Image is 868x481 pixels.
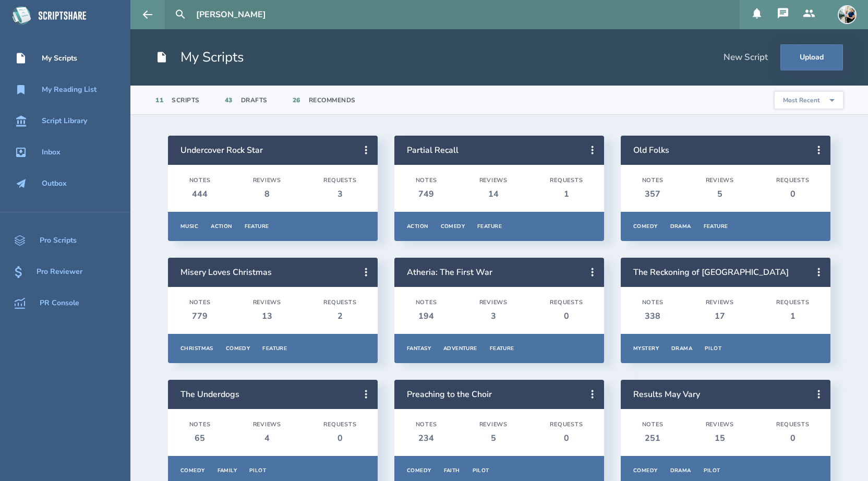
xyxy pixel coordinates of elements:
[642,310,664,322] div: 338
[550,188,583,200] div: 1
[776,432,809,444] div: 0
[323,432,356,444] div: 0
[253,310,282,322] div: 13
[473,467,489,474] div: Pilot
[245,223,269,230] div: Feature
[226,345,250,352] div: Comedy
[180,345,213,352] div: Christmas
[37,268,82,276] div: Pro Reviewer
[42,54,77,63] div: My Scripts
[642,432,664,444] div: 251
[416,188,437,200] div: 749
[211,223,232,230] div: Action
[180,467,205,474] div: Comedy
[241,96,268,104] div: Drafts
[416,299,437,306] div: Notes
[180,389,239,400] a: The Underdogs
[776,421,809,428] div: Requests
[441,223,465,230] div: Comedy
[705,345,721,352] div: Pilot
[670,467,691,474] div: Drama
[706,432,734,444] div: 15
[479,421,508,428] div: Reviews
[633,145,669,156] a: Old Folks
[155,48,244,67] h1: My Scripts
[40,236,77,245] div: Pro Scripts
[633,267,789,278] a: The Reckoning of [GEOGRAPHIC_DATA]
[189,310,211,322] div: 779
[407,389,492,400] a: Preaching to the Choir
[776,310,809,322] div: 1
[416,432,437,444] div: 234
[550,299,583,306] div: Requests
[172,96,200,104] div: Scripts
[407,267,492,278] a: Atheria: The First War
[189,299,211,306] div: Notes
[253,421,282,428] div: Reviews
[42,86,97,94] div: My Reading List
[704,467,720,474] div: Pilot
[838,5,857,24] img: user_1673573717-crop.jpg
[550,421,583,428] div: Requests
[642,299,664,306] div: Notes
[477,223,502,230] div: Feature
[180,223,198,230] div: Music
[550,310,583,322] div: 0
[189,421,211,428] div: Notes
[776,177,809,184] div: Requests
[780,44,843,70] button: Upload
[293,96,300,104] div: 26
[479,310,508,322] div: 3
[633,345,659,352] div: Mystery
[323,177,356,184] div: Requests
[42,117,87,125] div: Script Library
[253,432,282,444] div: 4
[633,223,658,230] div: Comedy
[776,188,809,200] div: 0
[704,223,728,230] div: Feature
[253,188,282,200] div: 8
[479,299,508,306] div: Reviews
[189,177,211,184] div: Notes
[407,345,431,352] div: Fantasy
[42,179,67,188] div: Outbox
[249,467,266,474] div: Pilot
[416,421,437,428] div: Notes
[309,96,356,104] div: Recommends
[706,188,734,200] div: 5
[323,299,356,306] div: Requests
[706,421,734,428] div: Reviews
[155,96,163,104] div: 11
[633,389,700,400] a: Results May Vary
[550,432,583,444] div: 0
[671,345,692,352] div: Drama
[444,467,460,474] div: Faith
[642,421,664,428] div: Notes
[407,145,459,156] a: Partial Recall
[490,345,514,352] div: Feature
[416,310,437,322] div: 194
[479,177,508,184] div: Reviews
[633,467,658,474] div: Comedy
[189,188,211,200] div: 444
[706,299,734,306] div: Reviews
[706,310,734,322] div: 17
[218,467,237,474] div: Family
[416,177,437,184] div: Notes
[670,223,691,230] div: Drama
[323,188,356,200] div: 3
[550,177,583,184] div: Requests
[323,421,356,428] div: Requests
[776,299,809,306] div: Requests
[706,177,734,184] div: Reviews
[225,96,233,104] div: 43
[253,177,282,184] div: Reviews
[443,345,477,352] div: Adventure
[642,177,664,184] div: Notes
[180,145,263,156] a: Undercover Rock Star
[262,345,287,352] div: Feature
[180,267,272,278] a: Misery Loves Christmas
[479,432,508,444] div: 5
[724,52,768,63] div: New Script
[407,467,431,474] div: Comedy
